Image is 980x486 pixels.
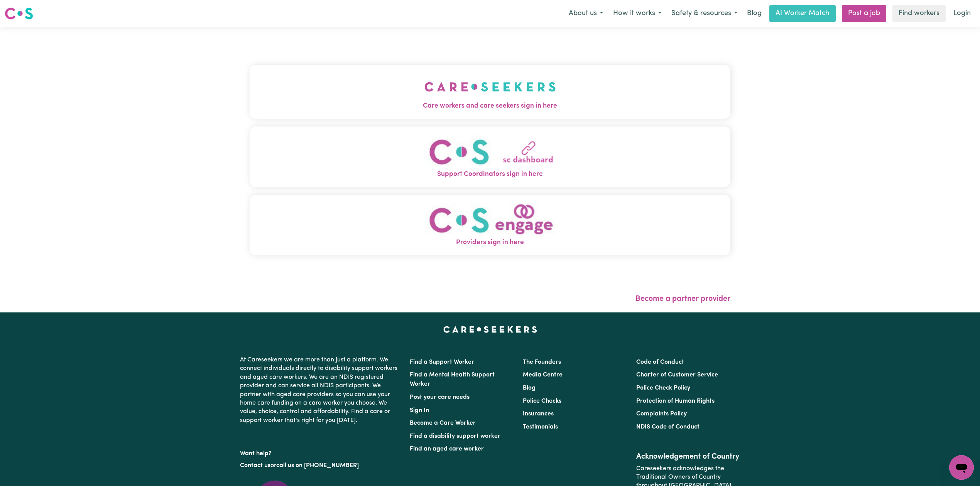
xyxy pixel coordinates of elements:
p: or [240,458,400,473]
a: Careseekers logo [5,5,33,22]
a: Become a partner provider [635,295,730,303]
button: Support Coordinators sign in here [250,127,730,187]
a: Testimonials [523,424,558,430]
a: The Founders [523,359,561,365]
span: Providers sign in here [250,238,730,248]
a: Media Centre [523,372,563,378]
a: Login [949,5,975,22]
a: Code of Conduct [636,359,684,365]
a: Find an aged care worker [410,446,484,452]
button: Safety & resources [666,5,742,22]
p: Want help? [240,446,400,458]
button: Care workers and care seekers sign in here [250,65,730,119]
a: Find a Mental Health Support Worker [410,372,495,387]
a: Protection of Human Rights [636,398,715,404]
button: How it works [608,5,666,22]
span: Care workers and care seekers sign in here [250,101,730,111]
a: Find a Support Worker [410,359,474,365]
a: Sign In [410,407,429,413]
p: At Careseekers we are more than just a platform. We connect individuals directly to disability su... [240,353,400,428]
a: Careseekers home page [443,326,537,332]
h2: Acknowledgement of Country [636,452,740,461]
a: Charter of Customer Service [636,372,718,378]
a: Post a job [842,5,886,22]
a: Complaints Policy [636,411,687,417]
button: Providers sign in here [250,195,730,255]
a: call us on [PHONE_NUMBER] [276,462,359,469]
iframe: Button to launch messaging window [949,455,974,480]
a: Post your care needs [410,394,470,400]
a: Blog [742,5,766,22]
a: Find a disability support worker [410,433,500,439]
a: Police Checks [523,398,561,404]
a: Police Check Policy [636,385,690,391]
a: Contact us [240,462,270,469]
a: Blog [523,385,536,391]
span: Support Coordinators sign in here [250,169,730,179]
a: Become a Care Worker [410,420,476,426]
img: Careseekers logo [5,7,33,20]
a: NDIS Code of Conduct [636,424,700,430]
button: About us [564,5,608,22]
a: AI Worker Match [769,5,836,22]
a: Insurances [523,411,554,417]
a: Find workers [892,5,946,22]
